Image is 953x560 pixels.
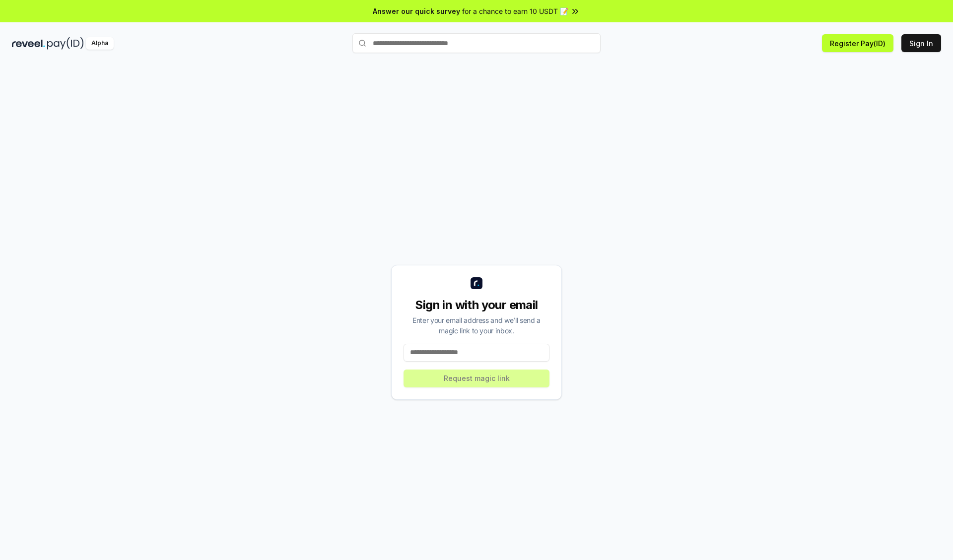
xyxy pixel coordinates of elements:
div: Enter your email address and we’ll send a magic link to your inbox. [404,315,549,336]
span: for a chance to earn 10 USDT 📝 [462,6,568,16]
div: Alpha [86,37,114,50]
img: logo_small [471,277,482,289]
img: pay_id [47,37,84,50]
div: Sign in with your email [404,297,549,313]
span: Answer our quick survey [373,6,460,16]
button: Register Pay(ID) [822,34,893,52]
button: Sign In [901,34,941,52]
img: reveel_dark [12,37,45,50]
